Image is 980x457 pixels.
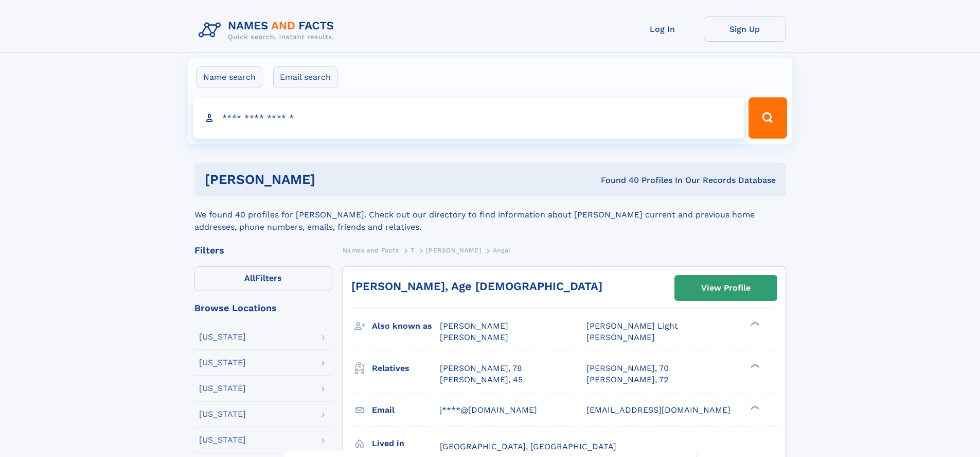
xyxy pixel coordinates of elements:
span: [GEOGRAPHIC_DATA], [GEOGRAPHIC_DATA] [440,442,616,451]
div: ❯ [748,404,760,411]
img: Logo Names and Facts [194,16,343,44]
span: All [244,273,255,283]
div: ❯ [748,320,760,327]
span: [EMAIL_ADDRESS][DOMAIN_NAME] [586,405,730,415]
span: [PERSON_NAME] [426,247,481,254]
a: View Profile [675,276,777,300]
div: Filters [194,246,332,255]
a: [PERSON_NAME], 70 [586,363,669,374]
h3: Also known as [372,317,440,335]
span: T [411,247,415,254]
a: Names and Facts [343,244,399,257]
div: ❯ [748,362,760,369]
span: [PERSON_NAME] [440,321,508,331]
div: We found 40 profiles for [PERSON_NAME]. Check out our directory to find information about [PERSON... [194,196,786,233]
h3: Email [372,401,440,419]
label: Name search [197,66,262,88]
div: [US_STATE] [199,359,246,367]
span: [PERSON_NAME] [586,332,655,342]
a: [PERSON_NAME], 72 [586,374,668,385]
h3: Relatives [372,360,440,377]
a: [PERSON_NAME], 45 [440,374,523,385]
div: Browse Locations [194,303,332,313]
span: [PERSON_NAME] [440,332,508,342]
div: [US_STATE] [199,333,246,341]
label: Email search [273,66,337,88]
div: [US_STATE] [199,410,246,418]
a: [PERSON_NAME] [426,244,481,257]
button: Search Button [749,97,787,139]
div: [US_STATE] [199,436,246,444]
div: View Profile [701,276,751,300]
label: Filters [194,266,332,291]
h3: Lived in [372,435,440,452]
a: Sign Up [704,16,786,42]
span: [PERSON_NAME] Light [586,321,678,331]
a: [PERSON_NAME], Age [DEMOGRAPHIC_DATA] [351,280,602,293]
span: Angel [493,247,511,254]
div: [US_STATE] [199,384,246,393]
h1: [PERSON_NAME] [205,173,458,186]
div: Found 40 Profiles In Our Records Database [458,175,776,186]
a: T [411,244,415,257]
input: search input [193,97,744,139]
a: [PERSON_NAME], 78 [440,363,522,374]
a: Log In [621,16,704,42]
